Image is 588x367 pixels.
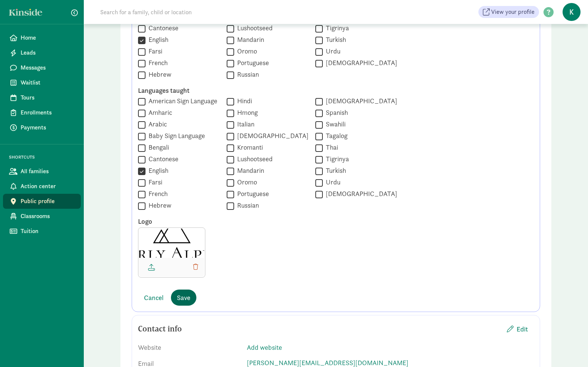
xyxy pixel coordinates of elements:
[234,24,273,33] label: Lushootseed
[501,321,534,337] button: Edit
[3,164,81,179] a: All families
[3,224,81,239] a: Tuition
[138,342,241,352] div: Website
[3,30,81,45] a: Home
[563,3,581,21] span: K
[234,58,269,67] label: Portuguese
[234,47,257,56] label: Oromo
[21,123,75,132] span: Payments
[177,293,190,303] span: Save
[323,35,346,44] label: Turkish
[21,78,75,87] span: Waitlist
[551,331,588,367] iframe: Chat Widget
[146,143,169,152] label: Bengali
[21,33,75,42] span: Home
[323,97,397,105] label: [DEMOGRAPHIC_DATA]
[3,179,81,194] a: Action center
[234,166,264,175] label: Mandarin
[146,189,168,198] label: French
[146,58,168,67] label: French
[517,324,528,334] span: Edit
[234,131,309,140] label: [DEMOGRAPHIC_DATA]
[21,48,75,57] span: Leads
[138,86,534,95] label: Languages taught
[234,120,254,129] label: Italian
[323,155,349,163] label: Tigrinya
[146,24,178,33] label: Cantonese
[146,35,168,44] label: English
[234,201,259,210] label: Russian
[21,197,75,206] span: Public profile
[247,358,408,367] a: [PERSON_NAME][EMAIL_ADDRESS][DOMAIN_NAME]
[146,47,162,56] label: Farsi
[323,120,346,129] label: Swahili
[323,58,397,67] label: [DEMOGRAPHIC_DATA]
[3,60,81,75] a: Messages
[171,290,196,306] button: Save
[21,227,75,236] span: Tuition
[323,24,349,33] label: Tigrinya
[21,212,75,221] span: Classrooms
[146,201,171,210] label: Hebrew
[21,93,75,102] span: Tours
[21,167,75,176] span: All families
[146,178,162,187] label: Farsi
[323,178,340,187] label: Urdu
[3,209,81,224] a: Classrooms
[323,143,338,152] label: Thai
[146,108,172,117] label: Amharic
[234,108,258,117] label: Hmong
[234,70,259,79] label: Russian
[234,97,252,105] label: Hindi
[21,108,75,117] span: Enrollments
[234,189,269,198] label: Portuguese
[3,90,81,105] a: Tours
[96,4,306,19] input: Search for a family, child or location
[491,7,535,16] span: View your profile
[3,194,81,209] a: Public profile
[21,182,75,191] span: Action center
[3,105,81,120] a: Enrollments
[146,155,178,163] label: Cantonese
[138,290,169,306] button: Cancel
[3,45,81,60] a: Leads
[323,189,397,198] label: [DEMOGRAPHIC_DATA]
[234,143,263,152] label: Kromanti
[146,166,168,175] label: English
[146,97,217,105] label: American Sign Language
[247,343,282,352] a: Add website
[323,47,340,56] label: Urdu
[234,155,273,163] label: Lushootseed
[21,63,75,72] span: Messages
[138,324,182,333] h5: Contact info
[3,120,81,135] a: Payments
[234,35,264,44] label: Mandarin
[234,178,257,187] label: Oromo
[138,217,534,226] label: Logo
[3,75,81,90] a: Waitlist
[323,166,346,175] label: Turkish
[478,6,539,18] a: View your profile
[144,293,163,303] span: Cancel
[146,120,167,129] label: Arabic
[146,70,171,79] label: Hebrew
[146,131,205,140] label: Baby Sign Language
[323,108,348,117] label: Spanish
[323,131,347,140] label: Tagalog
